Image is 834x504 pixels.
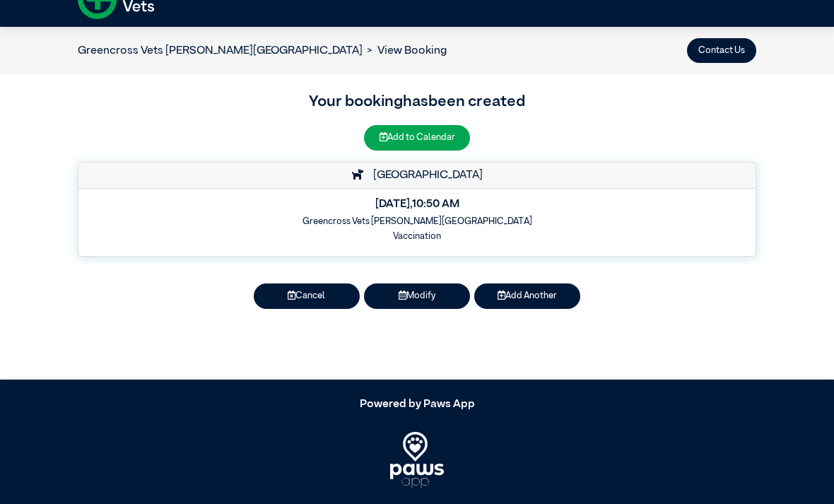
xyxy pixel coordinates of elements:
h6: Greencross Vets [PERSON_NAME][GEOGRAPHIC_DATA] [88,216,746,227]
button: Contact Us [687,38,756,63]
button: Modify [364,283,470,308]
button: Add to Calendar [364,125,470,150]
li: View Booking [363,42,447,59]
button: Add Another [474,283,580,308]
span: [GEOGRAPHIC_DATA] [366,170,483,181]
h6: Vaccination [88,231,746,242]
button: Cancel [254,283,360,308]
h5: Powered by Paws App [78,398,756,411]
a: Greencross Vets [PERSON_NAME][GEOGRAPHIC_DATA] [78,45,363,57]
h5: [DATE] , 10:50 AM [88,198,746,211]
img: PawsApp [390,432,445,488]
nav: breadcrumb [78,42,447,59]
h3: Your booking has been created [78,90,756,115]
